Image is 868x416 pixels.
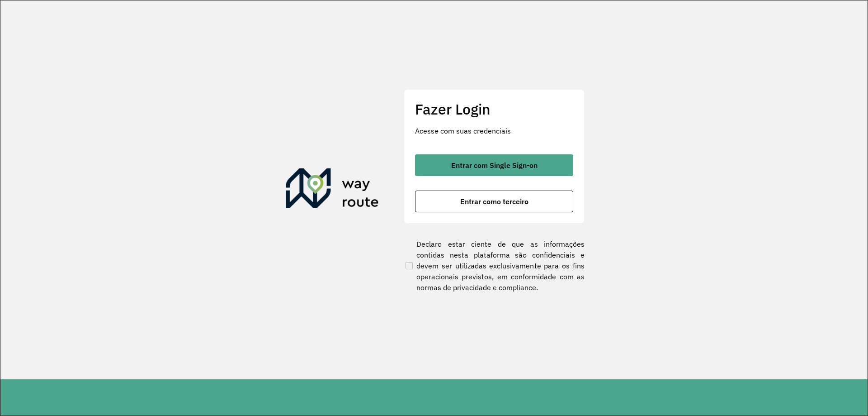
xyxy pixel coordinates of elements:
h2: Fazer Login [415,100,573,118]
span: Entrar como terceiro [460,198,528,205]
span: Entrar com Single Sign-on [451,162,538,169]
img: Roteirizador AmbevTech [286,168,379,212]
button: button [415,154,573,176]
label: Declaro estar ciente de que as informações contidas nesta plataforma são confidenciais e devem se... [404,239,585,293]
p: Acesse com suas credenciais [415,125,573,136]
button: button [415,191,573,212]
